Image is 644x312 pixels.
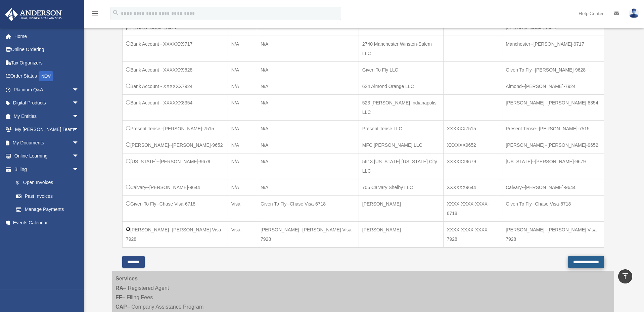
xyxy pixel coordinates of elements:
[9,203,86,216] a: Manage Payments
[257,179,359,195] td: N/A
[5,83,89,96] a: Platinum Q&Aarrow_drop_down
[5,136,89,149] a: My Documentsarrow_drop_down
[502,120,604,137] td: Present Tense--[PERSON_NAME]-7515
[257,153,359,179] td: N/A
[5,30,89,43] a: Home
[123,179,228,195] td: Calvary--[PERSON_NAME]-9644
[618,269,632,283] a: vertical_align_top
[443,179,502,195] td: XXXXXX9644
[5,149,89,163] a: Online Learningarrow_drop_down
[257,94,359,120] td: N/A
[257,120,359,137] td: N/A
[9,189,86,203] a: Past Invoices
[443,137,502,153] td: XXXXXX9652
[257,195,359,221] td: Given To Fly--Chase Visa-6718
[123,78,228,94] td: Bank Account - XXXXXX7924
[257,137,359,153] td: N/A
[443,195,502,221] td: XXXX-XXXX-XXXX-6718
[359,221,443,248] td: [PERSON_NAME]
[123,94,228,120] td: Bank Account - XXXXXX8354
[5,70,89,83] a: Order StatusNEW
[3,8,64,21] img: Anderson Advisors Platinum Portal
[359,120,443,137] td: Present Tense LLC
[443,120,502,137] td: XXXXXX7515
[123,137,228,153] td: [PERSON_NAME]--[PERSON_NAME]-9652
[5,96,89,110] a: Digital Productsarrow_drop_down
[359,179,443,195] td: 705 Calvary Shelby LLC
[228,36,257,61] td: N/A
[359,36,443,61] td: 2740 Manchester Winston-Salem LLC
[502,61,604,78] td: Given To Fly--[PERSON_NAME]-9628
[39,71,53,81] div: NEW
[5,109,89,123] a: My Entitiesarrow_drop_down
[72,149,86,163] span: arrow_drop_down
[116,276,138,281] strong: Services
[228,179,257,195] td: N/A
[116,285,123,291] strong: RA
[123,195,228,221] td: Given To Fly--Chase Visa-6718
[502,221,604,248] td: [PERSON_NAME]--[PERSON_NAME] Visa-7928
[116,304,127,310] strong: CAP
[116,295,122,300] strong: FF
[257,221,359,248] td: [PERSON_NAME]--[PERSON_NAME] Visa-7928
[72,96,86,110] span: arrow_drop_down
[91,12,99,17] a: menu
[5,43,89,56] a: Online Ordering
[359,61,443,78] td: Given To Fly LLC
[72,123,86,137] span: arrow_drop_down
[443,153,502,179] td: XXXXXX9679
[502,36,604,61] td: Manchester--[PERSON_NAME]-9717
[123,153,228,179] td: [US_STATE]--[PERSON_NAME]-9679
[5,123,89,136] a: My [PERSON_NAME] Teamarrow_drop_down
[502,137,604,153] td: [PERSON_NAME]--[PERSON_NAME]-9652
[257,78,359,94] td: N/A
[257,61,359,78] td: N/A
[123,120,228,137] td: Present Tense--[PERSON_NAME]-7515
[5,56,89,70] a: Tax Organizers
[91,9,99,17] i: menu
[9,176,82,190] a: $Open Invoices
[359,94,443,120] td: 523 [PERSON_NAME] Indianapolis LLC
[502,94,604,120] td: [PERSON_NAME]--[PERSON_NAME]-8354
[72,136,86,150] span: arrow_drop_down
[228,120,257,137] td: N/A
[72,109,86,123] span: arrow_drop_down
[228,153,257,179] td: N/A
[502,78,604,94] td: Almond--[PERSON_NAME]-7924
[5,163,86,176] a: Billingarrow_drop_down
[112,9,120,16] i: search
[443,221,502,248] td: XXXX-XXXX-XXXX-7928
[72,83,86,97] span: arrow_drop_down
[359,195,443,221] td: [PERSON_NAME]
[20,179,23,187] span: $
[257,36,359,61] td: N/A
[123,36,228,61] td: Bank Account - XXXXXX9717
[359,137,443,153] td: MFC [PERSON_NAME] LLC
[5,216,89,229] a: Events Calendar
[228,195,257,221] td: Visa
[359,78,443,94] td: 624 Almond Orange LLC
[228,137,257,153] td: N/A
[228,221,257,248] td: Visa
[502,153,604,179] td: [US_STATE]--[PERSON_NAME]-9679
[228,78,257,94] td: N/A
[72,163,86,176] span: arrow_drop_down
[123,221,228,248] td: [PERSON_NAME]--[PERSON_NAME] Visa-7928
[629,8,639,18] img: User Pic
[359,153,443,179] td: 5613 [US_STATE] [US_STATE] City LLC
[502,195,604,221] td: Given To Fly--Chase Visa-6718
[621,272,629,280] i: vertical_align_top
[123,61,228,78] td: Bank Account - XXXXXX9628
[502,179,604,195] td: Calvary--[PERSON_NAME]-9644
[228,94,257,120] td: N/A
[228,61,257,78] td: N/A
